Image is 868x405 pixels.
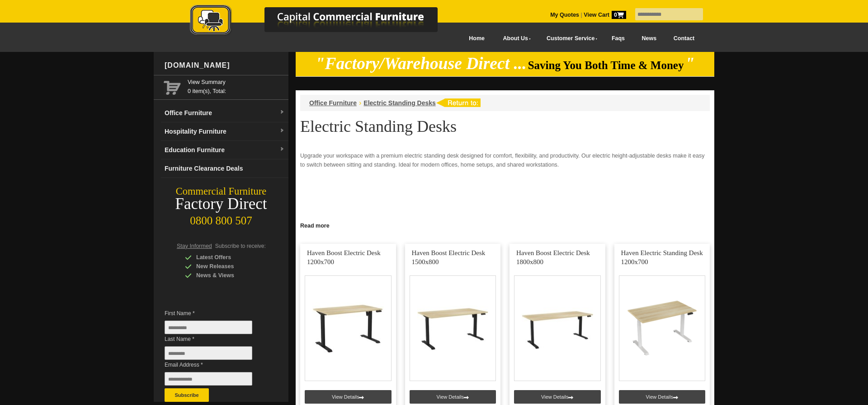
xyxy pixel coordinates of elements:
[185,262,271,271] div: New Releases
[165,335,266,344] span: Last Name *
[165,346,252,360] input: Last Name *
[550,12,579,18] a: My Quotes
[665,28,703,49] a: Contact
[685,54,695,73] em: "
[537,28,603,49] a: Customer Service
[633,28,665,49] a: News
[309,99,357,107] a: Office Furniture
[161,52,288,79] div: [DOMAIN_NAME]
[584,12,626,18] strong: View Cart
[300,118,710,135] h1: Electric Standing Desks
[165,5,481,40] a: Capital Commercial Furniture Logo
[165,360,266,369] span: Email Address *
[161,159,288,178] a: Furniture Clearance Deals
[603,28,633,49] a: Faqs
[528,59,684,71] span: Saving You Both Time & Money
[161,122,288,141] a: Hospitality Furnituredropdown
[161,141,288,159] a: Education Furnituredropdown
[185,271,271,280] div: News & Views
[177,243,212,249] span: Stay Informed
[154,198,288,210] div: Factory Direct
[161,104,288,122] a: Office Furnituredropdown
[279,147,285,152] img: dropdown
[154,185,288,198] div: Commercial Furniture
[612,11,626,19] span: 0
[165,309,266,318] span: First Name *
[359,98,361,107] li: ›
[185,253,271,262] div: Latest Offers
[165,372,252,386] input: Email Address *
[154,210,288,227] div: 0800 800 507
[188,78,285,94] span: 0 item(s), Total:
[279,110,285,115] img: dropdown
[363,99,436,107] a: Electric Standing Desks
[279,128,285,134] img: dropdown
[165,388,209,402] button: Subscribe
[165,5,481,37] img: Capital Commercial Furniture Logo
[296,219,714,230] a: Click to read more
[215,243,266,249] span: Subscribe to receive:
[493,28,537,49] a: About Us
[188,78,285,87] a: View Summary
[165,321,252,334] input: First Name *
[300,151,710,169] p: Upgrade your workspace with a premium electric standing desk designed for comfort, flexibility, a...
[436,98,481,107] img: return to
[582,12,626,18] a: View Cart0
[316,54,527,73] em: "Factory/Warehouse Direct ...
